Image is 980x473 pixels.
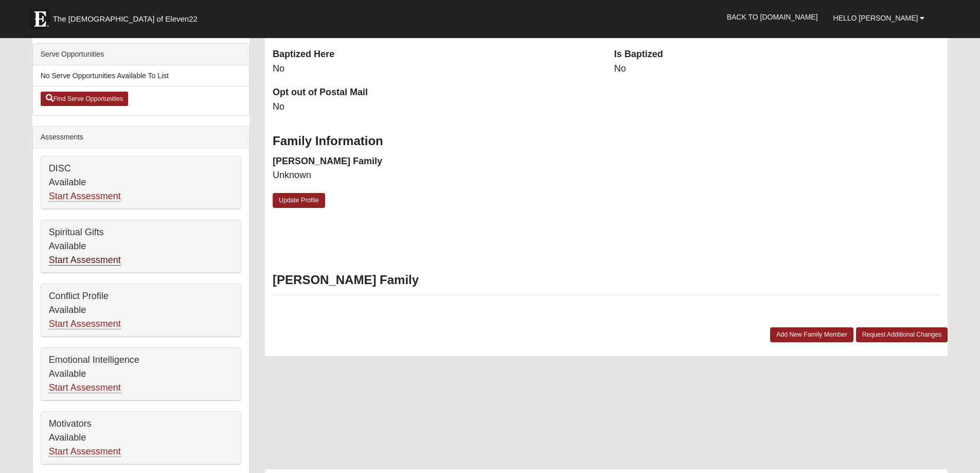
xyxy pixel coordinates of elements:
[49,255,121,266] a: Start Assessment
[41,156,241,209] div: DISC Available
[49,446,121,457] a: Start Assessment
[49,319,121,329] a: Start Assessment
[41,412,241,464] div: Motivators Available
[273,155,599,168] dt: [PERSON_NAME] Family
[856,327,948,342] a: Request Additional Changes
[833,14,918,22] span: Hello [PERSON_NAME]
[273,193,325,208] a: Update Profile
[273,48,599,61] dt: Baptized Here
[49,191,121,202] a: Start Assessment
[719,4,826,30] a: Back to [DOMAIN_NAME]
[33,44,249,65] div: Serve Opportunities
[53,14,198,24] span: The [DEMOGRAPHIC_DATA] of Eleven22
[30,9,50,29] img: Eleven22 logo
[770,327,853,342] a: Add New Family Member
[33,65,249,86] li: No Serve Opportunities Available To List
[614,62,940,76] dd: No
[41,284,241,337] div: Conflict Profile Available
[273,100,599,114] dd: No
[25,4,230,29] a: The [DEMOGRAPHIC_DATA] of Eleven22
[826,5,933,31] a: Hello [PERSON_NAME]
[273,273,940,288] h3: [PERSON_NAME] Family
[41,92,129,106] a: Find Serve Opportunities
[41,348,241,400] div: Emotional Intelligence Available
[273,134,940,149] h3: Family Information
[614,48,940,61] dt: Is Baptized
[273,62,599,76] dd: No
[49,382,121,393] a: Start Assessment
[41,220,241,273] div: Spiritual Gifts Available
[33,127,249,148] div: Assessments
[273,169,599,182] dd: Unknown
[273,86,599,99] dt: Opt out of Postal Mail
